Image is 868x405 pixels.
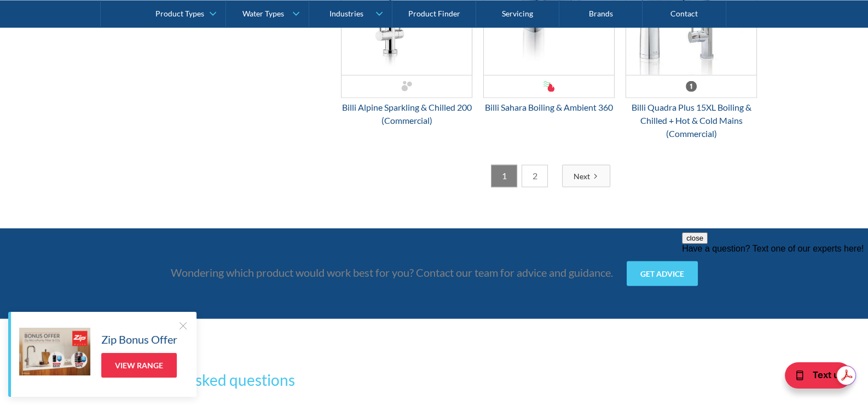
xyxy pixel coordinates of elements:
h3: Frequently asked questions [111,368,757,391]
p: Wondering which product would work best for you? Contact our team for advice and guidance. [171,264,613,281]
a: 1 [491,165,517,187]
div: List [341,165,757,187]
a: 2 [522,165,548,187]
div: Next [574,170,590,182]
a: Next Page [562,165,610,187]
a: Get advice [627,261,698,286]
div: Billi Quadra Plus 15XL Boiling & Chilled + Hot & Cold Mains (Commercial) [626,101,757,140]
iframe: podium webchat widget bubble [780,350,868,405]
img: Zip Bonus Offer [19,328,90,375]
div: Water Types [242,9,284,18]
iframe: podium webchat widget prompt [682,232,868,364]
div: Billi Sahara Boiling & Ambient 360 [483,101,615,114]
div: Industries [329,9,363,18]
a: View Range [101,353,177,378]
div: Billi Alpine Sparkling & Chilled 200 (Commercial) [341,101,472,127]
div: Product Types [155,9,204,18]
h5: Zip Bonus Offer [101,331,177,347]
